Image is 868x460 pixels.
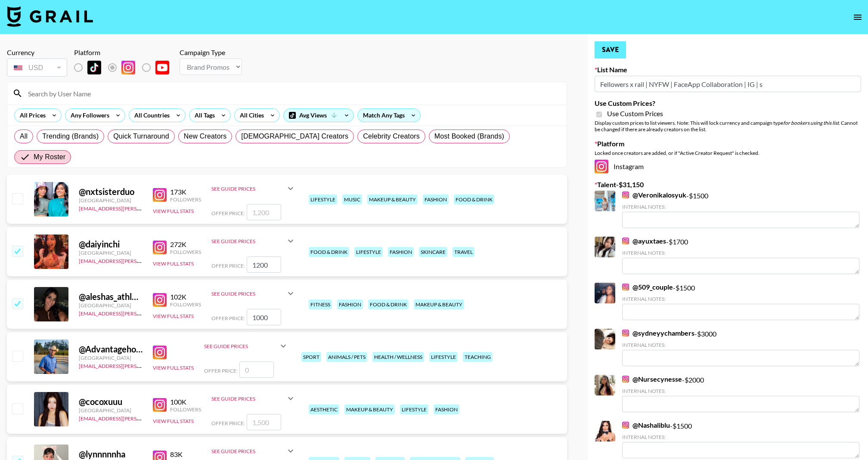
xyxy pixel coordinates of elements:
a: [EMAIL_ADDRESS][PERSON_NAME][DOMAIN_NAME] [79,204,206,212]
span: Offer Price: [211,420,245,426]
img: Instagram [622,191,629,198]
div: [GEOGRAPHIC_DATA] [79,197,143,204]
div: [GEOGRAPHIC_DATA] [79,250,143,256]
div: Internal Notes: [622,204,859,210]
a: @Nashaliblu [622,421,670,429]
img: Instagram [153,188,167,202]
div: See Guide Prices [211,231,296,251]
div: List locked to Instagram. [74,59,176,77]
div: Campaign Type [180,48,242,57]
div: makeup & beauty [414,299,464,309]
div: lifestyle [309,194,337,204]
div: makeup & beauty [344,404,395,414]
div: - $ 1500 [622,283,859,320]
div: 100K [170,398,201,406]
div: food & drink [309,247,349,257]
div: See Guide Prices [211,448,285,454]
div: USD [9,60,65,75]
div: See Guide Prices [204,336,288,356]
div: makeup & beauty [367,194,418,204]
span: Offer Price: [211,210,245,216]
a: @Veronikalosyuk [622,191,686,199]
div: lifestyle [400,404,428,414]
div: animals / pets [326,352,367,362]
div: All Cities [235,109,266,122]
div: See Guide Prices [211,178,296,199]
button: View Full Stats [153,364,194,371]
img: Instagram [153,293,167,307]
div: Platform [74,48,176,57]
button: View Full Stats [153,208,194,214]
button: Save [595,41,626,59]
img: Instagram [121,61,135,74]
div: fashion [388,247,414,257]
img: Instagram [622,284,629,290]
button: View Full Stats [153,418,194,424]
span: New Creators [184,131,227,142]
img: Instagram [153,241,167,254]
a: [EMAIL_ADDRESS][PERSON_NAME][DOMAIN_NAME] [79,309,206,317]
span: Offer Price: [204,367,238,374]
div: - $ 1500 [622,421,859,458]
button: View Full Stats [153,260,194,267]
div: See Guide Prices [211,388,296,409]
a: [EMAIL_ADDRESS][PERSON_NAME][DOMAIN_NAME] [79,361,206,369]
a: @Nursecynesse [622,375,682,383]
div: food & drink [368,299,409,309]
div: skincare [419,247,447,257]
div: See Guide Prices [211,283,296,304]
em: for bookers using this list [783,120,839,126]
div: aesthetic [309,404,339,414]
div: Internal Notes: [622,342,859,348]
div: lifestyle [429,352,458,362]
div: All Tags [189,109,217,122]
input: 0 [239,361,274,378]
input: 1,500 [247,414,281,430]
span: Use Custom Prices [607,109,663,118]
div: Any Followers [65,109,111,122]
div: See Guide Prices [211,185,285,192]
div: health / wellness [372,352,424,362]
div: See Guide Prices [211,238,285,244]
span: All [20,131,28,142]
div: Internal Notes: [622,434,859,440]
div: All Countries [129,109,171,122]
div: Match Any Tags [358,109,420,122]
div: Display custom prices to list viewers. Note: This will lock currency and campaign type . Cannot b... [595,120,861,133]
img: Instagram [595,160,608,173]
div: fashion [434,404,459,414]
div: travel [453,247,474,257]
div: [GEOGRAPHIC_DATA] [79,355,143,361]
div: Internal Notes: [622,388,859,394]
div: food & drink [454,194,494,204]
input: 1,200 [247,256,281,273]
div: @ cocoxuuu [79,396,143,407]
div: sport [301,352,321,362]
div: 102K [170,293,201,301]
img: Instagram [153,398,167,412]
div: @ daiyinchi [79,239,143,250]
div: All Prices [15,109,47,122]
span: Quick Turnaround [113,131,169,142]
img: Instagram [622,238,629,244]
div: [GEOGRAPHIC_DATA] [79,302,143,309]
div: @ lynnnnnha [79,449,143,460]
span: My Roster [34,152,65,162]
div: Internal Notes: [622,296,859,302]
img: Instagram [153,346,167,359]
div: Currency is locked to USD [7,57,67,78]
div: 272K [170,240,201,249]
div: Followers [170,406,201,413]
span: Offer Price: [211,262,245,269]
div: 173K [170,188,201,196]
div: [GEOGRAPHIC_DATA] [79,407,143,414]
img: TikTok [87,61,101,74]
div: 83K [170,450,201,459]
label: Talent - $ 31,150 [595,180,861,189]
span: Most Booked (Brands) [434,131,504,142]
div: Avg Views [284,109,353,122]
span: Celebrity Creators [363,131,420,142]
div: fashion [423,194,449,204]
div: - $ 1700 [622,237,859,274]
div: fitness [309,299,332,309]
